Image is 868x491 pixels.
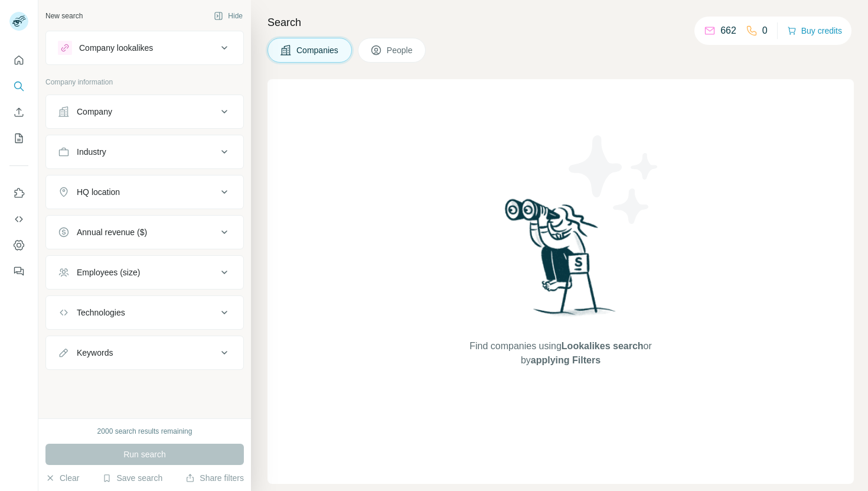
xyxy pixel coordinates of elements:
button: Industry [46,138,243,166]
button: Employees (size) [46,258,243,287]
button: Hide [205,7,251,25]
div: Employees (size) [77,266,140,278]
div: Industry [77,146,106,158]
span: applying Filters [531,355,601,365]
span: Companies [296,44,340,56]
button: Company lookalikes [46,34,243,62]
button: Share filters [185,472,244,484]
img: Surfe Illustration - Woman searching with binoculars [500,196,622,327]
div: Company [77,106,112,118]
div: Keywords [77,347,113,359]
div: New search [45,11,83,21]
button: Dashboard [9,235,28,256]
button: My lists [9,128,28,149]
img: Surfe Illustration - Stars [561,126,667,233]
button: Clear [45,472,79,484]
button: Company [46,97,243,126]
button: Annual revenue ($) [46,218,243,246]
div: HQ location [77,186,120,198]
button: Buy credits [787,22,842,39]
p: 0 [762,24,768,38]
span: People [387,44,414,56]
p: 662 [720,24,736,38]
h4: Search [267,14,854,31]
button: Quick start [9,50,28,71]
button: Save search [102,472,162,484]
span: Lookalikes search [562,341,644,351]
p: Company information [45,77,244,87]
button: Enrich CSV [9,102,28,123]
button: Use Surfe on LinkedIn [9,183,28,204]
div: 2000 search results remaining [97,426,192,437]
button: HQ location [46,178,243,206]
button: Search [9,76,28,97]
div: Annual revenue ($) [77,226,147,238]
button: Use Surfe API [9,209,28,230]
button: Feedback [9,261,28,282]
div: Technologies [77,307,125,318]
button: Keywords [46,339,243,367]
div: Company lookalikes [79,42,153,54]
span: Find companies using or by [466,339,655,368]
button: Technologies [46,298,243,327]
